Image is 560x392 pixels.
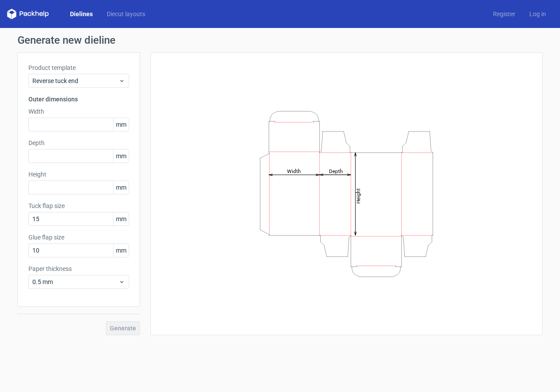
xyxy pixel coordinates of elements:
h1: Generate new dieline [17,35,542,45]
tspan: Width [287,168,301,174]
tspan: Depth [329,168,343,174]
label: Depth [28,139,129,147]
tspan: Height [355,188,361,203]
span: mm [113,118,129,131]
span: mm [113,212,129,225]
a: Register [486,10,522,18]
label: Width [28,107,129,116]
a: Log in [522,10,553,18]
span: mm [113,149,129,163]
label: Height [28,170,129,179]
span: mm [113,244,129,257]
label: Product template [28,63,129,72]
label: Glue flap size [28,233,129,242]
label: Paper thickness [28,264,129,273]
span: Reverse tuck end [32,76,119,85]
a: Diecut layouts [100,10,152,18]
span: 0.5 mm [32,278,119,286]
h3: Outer dimensions [28,95,129,104]
span: mm [113,181,129,194]
a: Dielines [63,10,100,18]
label: Tuck flap size [28,201,129,210]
